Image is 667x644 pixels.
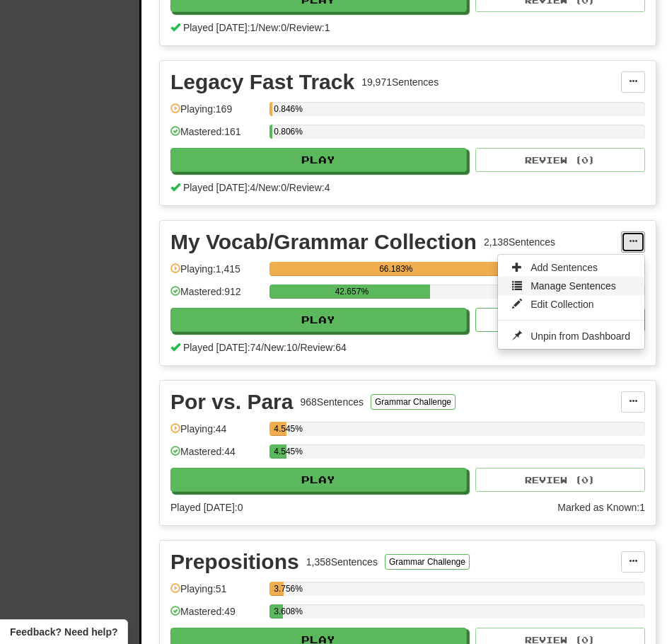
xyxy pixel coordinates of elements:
[274,604,283,619] div: 3.608%
[289,22,330,33] span: Review: 1
[170,262,262,285] div: Playing: 1,415
[557,500,645,514] div: Marked as Known: 1
[170,604,262,628] div: Mastered: 49
[170,231,477,253] div: My Vocab/Grammar Collection
[258,182,286,193] span: New: 0
[170,284,262,308] div: Mastered: 912
[183,342,261,353] span: Played [DATE]: 74
[170,502,243,513] span: Played [DATE]: 0
[274,422,286,436] div: 4.545%
[170,148,467,172] button: Play
[530,280,616,292] span: Manage Sentences
[170,468,467,492] button: Play
[498,277,644,295] a: Manage Sentences
[530,262,598,273] span: Add Sentences
[170,444,262,468] div: Mastered: 44
[183,182,255,193] span: Played [DATE]: 4
[261,342,264,353] span: /
[255,22,258,33] span: /
[371,394,456,410] button: Grammar Challenge
[498,295,644,314] a: Edit Collection
[475,308,645,332] button: Review (14)
[286,182,289,193] span: /
[361,75,439,89] div: 19,971 Sentences
[300,342,346,353] span: Review: 64
[385,554,470,570] button: Grammar Challenge
[258,22,286,33] span: New: 0
[170,125,262,148] div: Mastered: 161
[170,102,262,125] div: Playing: 169
[498,327,644,345] a: Unpin from Dashboard
[255,182,258,193] span: /
[170,308,467,332] button: Play
[170,71,354,93] div: Legacy Fast Track
[498,258,644,277] a: Add Sentences
[170,391,293,413] div: Por vs. Para
[170,551,299,573] div: Prepositions
[530,330,630,342] span: Unpin from Dashboard
[170,582,262,605] div: Playing: 51
[274,444,286,459] div: 4.545%
[274,582,284,596] div: 3.756%
[274,262,518,276] div: 66.183%
[264,342,297,353] span: New: 10
[300,395,364,409] div: 968 Sentences
[274,284,429,299] div: 42.657%
[183,22,255,33] span: Played [DATE]: 1
[289,182,330,193] span: Review: 4
[170,422,262,445] div: Playing: 44
[306,555,378,569] div: 1,358 Sentences
[530,299,594,310] span: Edit Collection
[298,342,301,353] span: /
[475,468,645,492] button: Review (0)
[484,235,555,249] div: 2,138 Sentences
[286,22,289,33] span: /
[10,625,117,639] span: Open feedback widget
[475,148,645,172] button: Review (0)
